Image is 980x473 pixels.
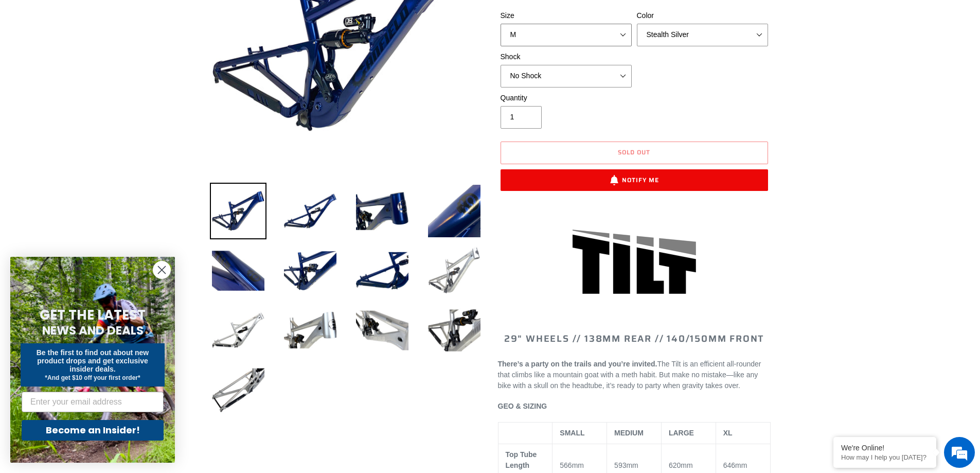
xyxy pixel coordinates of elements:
label: Size [501,10,632,21]
img: Load image into Gallery viewer, TILT - Frameset [426,302,483,359]
span: LARGE [669,429,694,437]
span: 29" WHEELS // 138mm REAR // 140/150mm FRONT [504,331,764,346]
img: Load image into Gallery viewer, TILT - Frameset [210,183,266,239]
input: Enter your email address [22,392,164,412]
label: Color [637,10,768,21]
label: Shock [501,51,632,62]
img: Load image into Gallery viewer, TILT - Frameset [282,242,338,299]
span: Sold out [618,147,650,157]
span: The Tilt is an efficient all-rounder that climbs like a mountain goat with a meth habit. But make... [498,360,761,390]
span: SMALL [560,429,584,437]
span: XL [723,429,733,437]
img: Load image into Gallery viewer, TILT - Frameset [210,242,266,299]
img: Load image into Gallery viewer, TILT - Frameset [354,242,411,299]
img: Load image into Gallery viewer, TILT - Frameset [354,183,411,239]
button: Become an Insider! [22,420,164,441]
span: NEWS AND DEALS [42,322,144,339]
img: Load image into Gallery viewer, TILT - Frameset [282,302,338,359]
span: GEO & SIZING [498,402,547,410]
label: Quantity [501,93,632,103]
button: Sold out [501,142,768,164]
button: Close dialog [153,261,171,279]
span: Be the first to find out about new product drops and get exclusive insider deals. [37,348,149,373]
img: Load image into Gallery viewer, TILT - Frameset [210,362,266,418]
img: Load image into Gallery viewer, TILT - Frameset [354,302,411,359]
div: We're Online! [841,444,929,452]
p: How may I help you today? [841,453,929,461]
span: GET THE LATEST [40,306,146,324]
span: *And get $10 off your first order* [45,374,140,381]
button: Notify Me [501,169,768,191]
b: There’s a party on the trails and you’re invited. [498,360,657,368]
img: Load image into Gallery viewer, TILT - Frameset [426,183,483,239]
img: Load image into Gallery viewer, TILT - Frameset [426,242,483,299]
img: Load image into Gallery viewer, TILT - Frameset [210,302,266,359]
span: MEDIUM [614,429,644,437]
img: Load image into Gallery viewer, TILT - Frameset [282,183,338,239]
